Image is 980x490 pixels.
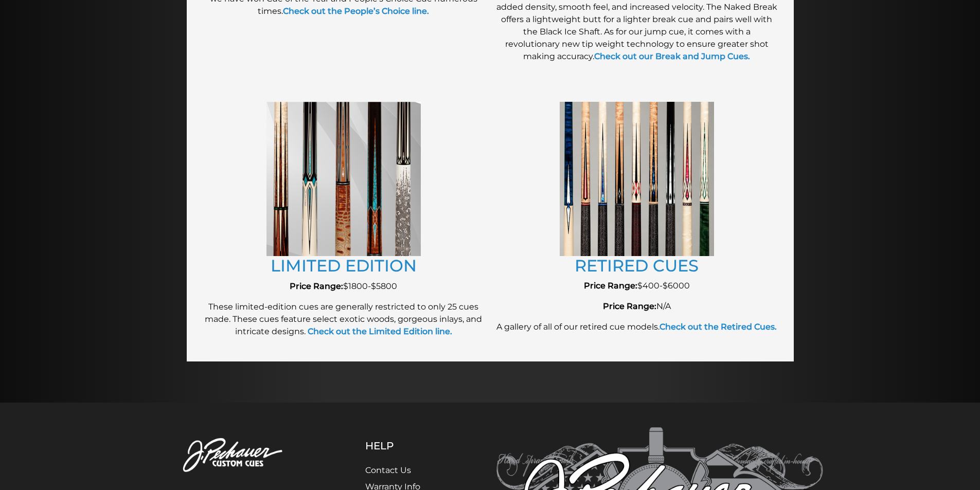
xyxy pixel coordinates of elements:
strong: Check out the Limited Edition line. [308,326,452,336]
p: A gallery of all of our retired cue models. [495,321,778,333]
a: LIMITED EDITION [271,256,417,276]
a: Check out our Break and Jump Cues. [594,51,750,61]
a: RETIRED CUES [575,256,699,276]
a: Check out the People’s Choice line. [283,6,429,16]
img: Pechauer Custom Cues [157,427,314,484]
p: These limited-edition cues are generally restricted to only 25 cues made. These cues feature sele... [202,301,485,338]
a: Check out the Limited Edition line. [306,326,452,336]
strong: Price Range: [290,281,343,291]
h5: Help [365,440,445,452]
strong: Price Range: [603,301,656,311]
p: $1800-$5800 [202,280,485,293]
p: $400-$6000 [495,280,778,292]
a: Check out the Retired Cues. [660,322,777,332]
strong: Price Range: [584,281,637,291]
p: N/A [495,300,778,313]
a: Contact Us [365,465,411,475]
